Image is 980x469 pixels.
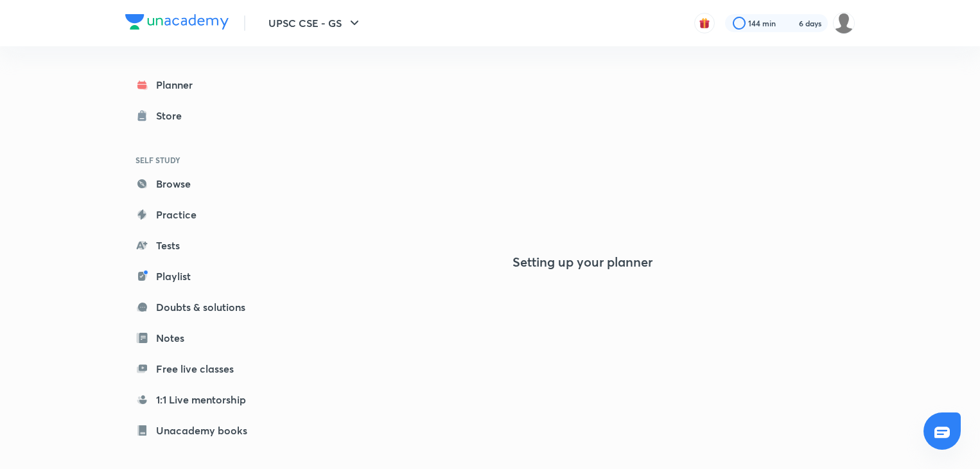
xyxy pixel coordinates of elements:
[125,14,229,33] a: Company Logo
[783,17,796,30] img: streak
[156,108,189,123] div: Store
[125,72,274,98] a: Planner
[125,356,274,382] a: Free live classes
[833,12,855,34] img: SP
[125,294,274,320] a: Doubts & solutions
[125,325,274,351] a: Notes
[125,103,274,128] a: Store
[125,233,274,258] a: Tests
[125,263,274,289] a: Playlist
[699,17,710,29] img: avatar
[261,10,370,36] button: UPSC CSE - GS
[694,13,715,33] button: avatar
[125,202,274,227] a: Practice
[125,171,274,197] a: Browse
[125,387,274,412] a: 1:1 Live mentorship
[125,14,229,30] img: Company Logo
[125,149,274,171] h6: SELF STUDY
[125,418,274,443] a: Unacademy books
[512,254,652,270] h4: Setting up your planner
